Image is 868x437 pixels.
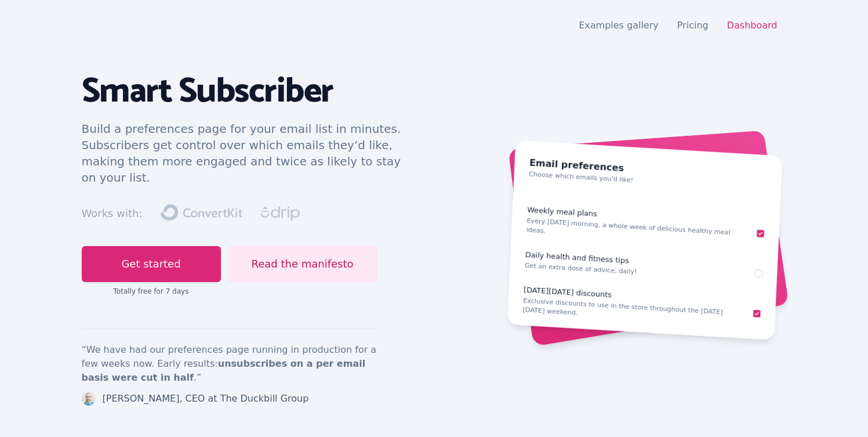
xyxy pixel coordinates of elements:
[103,392,309,406] div: [PERSON_NAME], CEO at The Duckbill Group
[228,246,377,282] a: Read the manifesto
[82,63,333,120] span: Smart Subscriber
[579,20,659,31] a: Examples gallery
[82,358,366,383] strong: unsubscribes on a per email basis were cut in half
[82,287,221,296] div: Totally free for 7 days
[727,20,778,31] a: Dashboard
[82,205,143,222] div: Works with:
[82,14,787,37] nav: Global
[82,343,379,385] p: “We have had our preferences page running in production for a few weeks now. Early results: .”
[677,20,709,31] a: Pricing
[82,121,416,186] p: Build a preferences page for your email list in minutes. Subscribers get control over which email...
[82,246,221,282] a: Get started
